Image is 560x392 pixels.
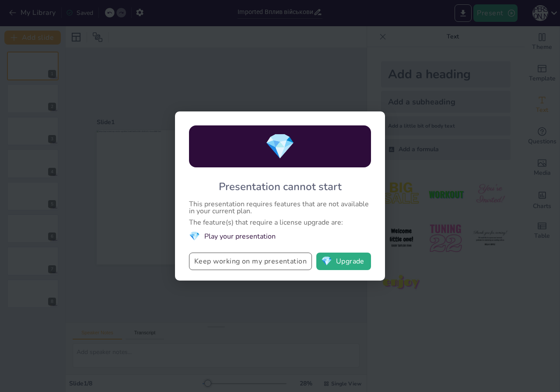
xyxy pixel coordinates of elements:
span: diamond [189,230,200,242]
div: This presentation requires features that are not available in your current plan. [189,201,371,215]
button: diamondUpgrade [316,253,371,270]
span: diamond [321,257,332,266]
span: diamond [265,130,295,163]
li: Play your presentation [189,230,371,242]
button: Keep working on my presentation [189,253,312,270]
div: The feature(s) that require a license upgrade are: [189,219,371,226]
div: Presentation cannot start [219,180,342,194]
